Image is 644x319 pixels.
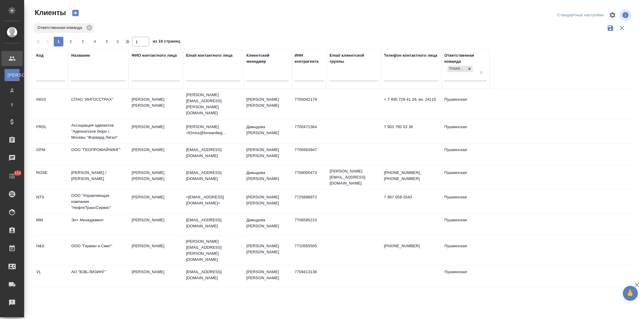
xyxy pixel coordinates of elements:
[292,93,327,115] td: 7705042179
[68,167,129,188] td: [PERSON_NAME] / [PERSON_NAME]
[5,69,20,81] a: [PERSON_NAME]
[384,52,437,58] div: Телефон контактного лица
[68,240,129,261] td: ООО "Герман и Смит"
[66,39,75,45] span: 2
[243,289,292,310] td: [PERSON_NAME] [PERSON_NAME]
[292,240,327,261] td: 7710565505
[132,52,177,58] div: ФИО контактного лица
[11,170,24,176] span: 123
[33,214,68,235] td: MM
[68,8,83,18] button: Создать
[292,167,327,188] td: 7708000473
[186,194,240,206] p: <[EMAIL_ADDRESS][DOMAIN_NAME]>
[447,65,473,73] div: Пушкинская
[605,8,620,22] span: Настроить таблицу
[129,289,183,310] td: [PERSON_NAME]
[2,169,23,184] a: 123
[37,25,84,31] p: Ответственная команда
[384,96,438,103] p: + 7 495 729 41 29, вн. 24115
[623,286,638,301] button: 🙏
[33,240,68,261] td: H&S
[616,22,628,34] button: Сбросить фильтры
[243,144,292,165] td: [PERSON_NAME] [PERSON_NAME]
[153,38,180,46] span: из 16 страниц
[33,191,68,212] td: NTS
[68,266,129,287] td: АО "ВЭБ-ЛИЗИНГ"
[66,37,75,46] button: 2
[441,266,490,287] td: Пушкинская
[33,289,68,310] td: DL
[243,240,292,261] td: [PERSON_NAME] [PERSON_NAME]
[34,23,94,33] div: Ответственная команда
[78,39,88,45] span: 3
[129,144,183,165] td: [PERSON_NAME]
[68,119,129,144] td: Ассоциация адвокатов "Адвокатское бюро г. Москвы "Форвард Лигал"
[243,121,292,142] td: Давыдова [PERSON_NAME]
[441,93,490,115] td: Пушкинская
[243,93,292,115] td: [PERSON_NAME] [PERSON_NAME]
[246,52,289,65] div: Клиентский менеджер
[186,217,240,229] p: [EMAIL_ADDRESS][DOMAIN_NAME]
[295,52,324,65] div: ИНН контрагента
[292,266,327,287] td: 7709413138
[68,190,129,214] td: ООО "Управляющая компания "НефтеТрансСервис"
[243,191,292,212] td: [PERSON_NAME] [PERSON_NAME]
[186,147,240,159] p: [EMAIL_ADDRESS][DOMAIN_NAME]
[33,121,68,142] td: FRDL
[33,144,68,165] td: GPM
[186,290,240,308] p: [PERSON_NAME][EMAIL_ADDRESS][DOMAIN_NAME]
[8,102,17,108] span: Т
[129,121,183,142] td: [PERSON_NAME]
[78,37,88,46] button: 3
[102,37,112,46] button: 5
[441,214,490,235] td: Пушкинская
[102,39,112,45] span: 5
[5,84,20,96] a: Д
[129,167,183,188] td: [PERSON_NAME] [PERSON_NAME]
[327,165,381,189] td: [PERSON_NAME][EMAIL_ADDRESS][DOMAIN_NAME]
[620,9,633,21] span: Посмотреть информацию
[186,170,240,182] p: [EMAIL_ADDRESS][DOMAIN_NAME]
[441,289,490,310] td: Пушкинская
[186,92,240,116] p: [PERSON_NAME][EMAIL_ADDRESS][PERSON_NAME][DOMAIN_NAME]
[441,191,490,212] td: Пушкинская
[186,238,240,263] p: [PERSON_NAME][EMAIL_ADDRESS][PERSON_NAME][DOMAIN_NAME]
[292,289,327,310] td: 1646017441
[90,39,100,45] span: 4
[68,289,129,310] td: ООО "ДЕЛОНГИ"
[71,52,90,58] div: Название
[33,8,66,17] span: Клиенты
[605,22,616,34] button: Сохранить фильтры
[186,52,232,58] div: Email контактного лица
[330,52,378,65] div: Email клиентской группы
[33,167,68,188] td: ROSE
[5,99,20,111] a: Т
[129,214,183,235] td: [PERSON_NAME]
[129,266,183,287] td: [PERSON_NAME]
[292,121,327,142] td: 7706471364
[36,52,43,58] div: Код
[8,87,17,93] span: Д
[68,144,129,165] td: ООО "ГЕОПРОМАЙНИНГ"
[625,287,636,300] span: 🙏
[129,240,183,261] td: [PERSON_NAME]
[243,214,292,235] td: Давыдова [PERSON_NAME]
[243,167,292,188] td: Давыдова [PERSON_NAME]
[384,243,438,249] p: [PHONE_NUMBER]
[384,194,438,200] p: 7 967 059-2643
[556,11,605,20] div: split button
[186,124,240,136] p: [PERSON_NAME] <Elmira@forwardleg...
[33,93,68,115] td: INGS
[292,144,327,165] td: 7706683947
[441,121,490,142] td: Пушкинская
[292,191,327,212] td: 7725688972
[384,124,438,130] p: 7 903 790 53 36
[129,191,183,212] td: [PERSON_NAME]
[441,240,490,261] td: Пушкинская
[444,52,487,65] div: Ответственная команда
[90,37,100,46] button: 4
[186,269,240,281] p: [EMAIL_ADDRESS][DOMAIN_NAME]
[441,144,490,165] td: Пушкинская
[243,266,292,287] td: [PERSON_NAME] [PERSON_NAME]
[129,93,183,115] td: [PERSON_NAME] [PERSON_NAME]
